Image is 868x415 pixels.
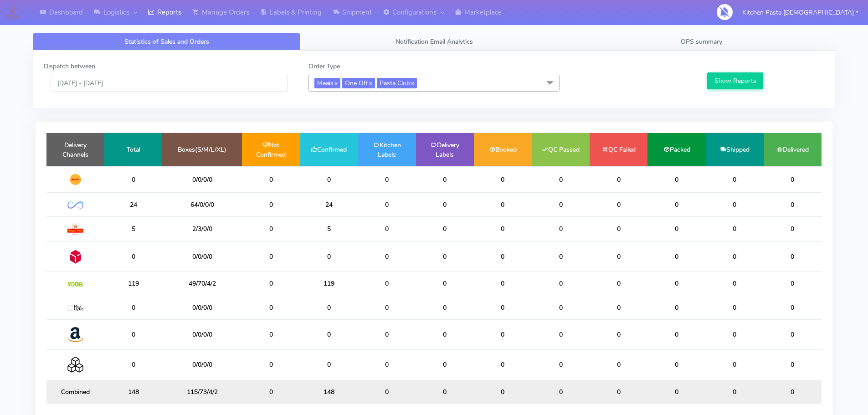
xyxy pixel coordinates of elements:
td: 0 [300,241,358,272]
td: 0 [416,241,474,272]
td: 0 [532,193,590,216]
td: 0 [358,241,416,272]
span: Notification Email Analytics [395,37,473,46]
td: 0 [416,350,474,380]
td: 0 [532,296,590,319]
td: 0 [532,319,590,349]
td: Kitchen Labels [358,133,416,166]
td: 0 [300,350,358,380]
td: 0 [590,216,647,241]
td: 0 [647,272,705,296]
span: OPS summary [681,37,722,46]
td: 0 [358,350,416,380]
td: 0 [764,319,822,349]
td: 0 [416,216,474,241]
td: 0 [474,272,532,296]
td: Shipped [706,133,764,166]
td: 0 [474,296,532,319]
td: 0 [764,350,822,380]
td: Confirmed [300,133,358,166]
td: 0 [242,166,300,193]
td: 0 [647,380,705,404]
a: x [368,78,372,87]
td: 0 [242,296,300,319]
label: Order Type [308,61,340,71]
td: 5 [104,216,162,241]
td: 0 [590,241,647,272]
td: 64/0/0/0 [162,193,242,216]
td: 0 [706,296,764,319]
span: Pasta Club [377,78,417,88]
td: 0 [764,193,822,216]
td: 0 [242,350,300,380]
td: 24 [300,193,358,216]
td: Not Confirmed [242,133,300,166]
td: 5 [300,216,358,241]
img: Yodel [67,282,83,287]
td: 148 [300,380,358,404]
td: 0 [300,319,358,349]
td: 0 [764,296,822,319]
span: Meals [314,78,340,88]
td: 0 [300,166,358,193]
td: QC Passed [532,133,590,166]
td: 0 [358,193,416,216]
td: 0 [416,166,474,193]
td: 0 [474,350,532,380]
td: Boxes(S/M/L/XL) [162,133,242,166]
td: 0/0/0/0 [162,350,242,380]
td: 0 [532,350,590,380]
td: 0 [242,319,300,349]
td: 115/73/4/2 [162,380,242,404]
td: 0 [706,193,764,216]
img: DHL [67,174,83,185]
ul: Tabs [33,33,835,51]
img: Collection [67,357,83,373]
span: Statistics of Sales and Orders [124,37,209,46]
td: 0 [242,380,300,404]
td: QC Failed [590,133,647,166]
td: 0 [358,272,416,296]
img: MaxOptra [67,305,83,312]
td: 0 [416,193,474,216]
td: 119 [300,272,358,296]
button: Kitchen Pasta [DEMOGRAPHIC_DATA] [735,3,865,22]
td: 0 [474,193,532,216]
td: 0 [706,380,764,404]
td: 0 [764,272,822,296]
td: 0 [104,241,162,272]
td: 0 [706,216,764,241]
td: 0 [647,319,705,349]
td: 0 [104,296,162,319]
td: 0 [764,166,822,193]
td: 0 [647,350,705,380]
img: DPD [67,249,83,265]
td: 0 [242,241,300,272]
td: 0 [416,296,474,319]
td: 0 [647,216,705,241]
td: 0 [242,272,300,296]
td: Combined [46,380,104,404]
a: x [334,78,338,87]
a: x [410,78,414,87]
td: 0 [358,296,416,319]
td: 0 [242,193,300,216]
td: 0 [590,380,647,404]
td: 0 [474,241,532,272]
span: One Off [342,78,375,88]
td: 0/0/0/0 [162,296,242,319]
td: 0 [474,166,532,193]
td: Packed [647,133,705,166]
td: 0 [300,296,358,319]
td: 0/0/0/0 [162,319,242,349]
td: 0 [590,193,647,216]
td: 0 [416,380,474,404]
td: 0 [706,319,764,349]
td: 0 [764,380,822,404]
td: 0/0/0/0 [162,166,242,193]
td: 0 [590,272,647,296]
td: 148 [104,380,162,404]
td: 0 [358,380,416,404]
td: 0 [474,380,532,404]
img: Royal Mail [67,224,83,235]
